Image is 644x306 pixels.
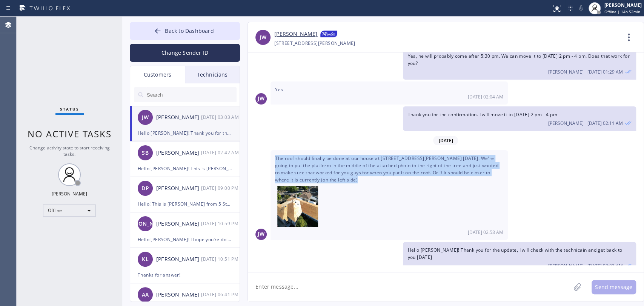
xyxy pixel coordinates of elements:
[156,220,201,228] div: [PERSON_NAME]
[403,242,636,274] div: 10/08/2025 9:03 AM
[156,255,201,264] div: [PERSON_NAME]
[201,184,240,192] div: 10/02/2025 9:00 AM
[138,235,232,244] div: Hello [PERSON_NAME]! I hope you’re doing well. I’m following up regarding the payment for the plu...
[201,113,240,121] div: 10/08/2025 9:03 AM
[130,44,240,62] button: Change Sender ID
[142,113,148,122] span: JW
[201,290,240,299] div: 09/29/2025 9:41 AM
[604,9,640,14] span: Offline | 14h 52min
[52,191,87,197] div: [PERSON_NAME]
[60,106,79,112] span: Status
[576,3,586,14] button: Mute
[142,149,148,157] span: SB
[548,120,584,126] span: [PERSON_NAME]
[274,30,317,39] a: [PERSON_NAME]
[156,291,201,299] div: [PERSON_NAME]
[146,87,237,102] input: Search
[156,149,201,157] div: [PERSON_NAME]
[433,136,458,145] span: [DATE]
[123,220,167,228] span: [PERSON_NAME]
[201,255,240,263] div: 09/29/2025 9:51 AM
[43,205,96,217] div: Offline
[548,263,584,269] span: [PERSON_NAME]
[142,255,148,264] span: KL
[201,219,240,228] div: 09/29/2025 9:59 AM
[468,229,503,235] span: [DATE] 02:58 AM
[271,150,508,240] div: 10/07/2025 9:58 AM
[587,120,623,126] span: [DATE] 02:11 AM
[274,39,355,48] div: [STREET_ADDRESS][PERSON_NAME]
[468,94,503,100] span: [DATE] 02:04 AM
[138,129,232,137] div: Hello [PERSON_NAME]! Thank you for the update, I will check with the technicain and get back to y...
[165,27,214,34] span: Back to Dashboard
[29,145,110,157] span: Change activity state to start receiving tasks.
[130,66,185,83] div: Customers
[407,247,622,260] span: Hello [PERSON_NAME]! Thank you for the update, I will check with the technicain and get back to y...
[587,263,623,269] span: [DATE] 03:03 AM
[130,22,240,40] button: Back to Dashboard
[403,48,636,80] div: 08/20/2025 9:29 AM
[275,86,283,93] span: Yes
[141,184,149,193] span: DP
[407,53,629,66] span: Yes, he will probably come after 5:30 pm. We can move it to [DATE] 2 pm - 4 pm. Does that work fo...
[142,291,149,299] span: AA
[260,33,266,42] span: JW
[138,164,232,173] div: Hello [PERSON_NAME]! This is [PERSON_NAME] from 5 Star Best Plumbing. Our technician Hoviik visit...
[587,69,623,75] span: [DATE] 01:29 AM
[138,271,232,279] div: Thanks for answer!
[403,106,636,131] div: 08/20/2025 9:11 AM
[604,2,642,8] div: [PERSON_NAME]
[138,200,232,208] div: Hello! This is [PERSON_NAME] from 5 Star Repair regarding the plumbing appointment. Our technicia...
[258,230,264,238] span: JW
[548,69,584,75] span: [PERSON_NAME]
[156,113,201,122] div: [PERSON_NAME]
[271,81,508,104] div: 08/20/2025 9:04 AM
[258,94,264,103] span: JW
[277,186,323,227] img: ME976ace5c273eb7e543d190ae32802caf
[201,148,240,157] div: 10/06/2025 9:42 AM
[156,184,201,193] div: [PERSON_NAME]
[407,111,557,118] span: Thank you for the confirmation. I will move it to [DATE] 2 pm - 4 pm
[592,280,636,294] button: Send message
[185,66,240,83] div: Technicians
[275,155,503,229] span: The roof should finally be done at our house at [STREET_ADDRESS][PERSON_NAME] [DATE]. We're going...
[28,128,112,140] span: No active tasks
